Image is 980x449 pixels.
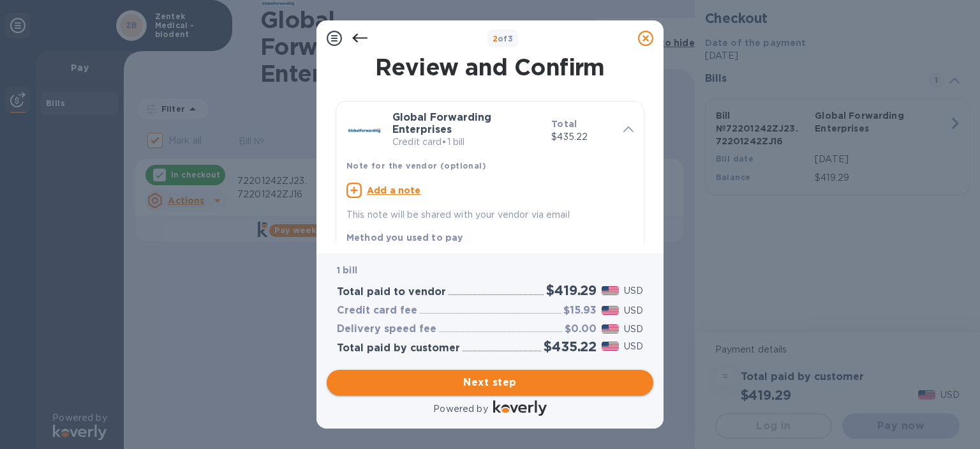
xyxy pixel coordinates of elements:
p: USD [624,323,643,336]
p: Credit card • 1 bill [392,135,541,149]
span: 2 [493,34,498,43]
h3: Total paid to vendor [337,286,446,298]
h3: Delivery speed fee [337,323,436,335]
h3: Total paid by customer [337,342,460,354]
b: Note for the vendor (optional) [346,161,486,171]
b: Global Forwarding Enterprises [392,111,491,135]
p: Powered by [433,402,487,416]
h2: $435.22 [544,339,597,354]
p: $435.22 [551,130,613,144]
b: 1 bill [337,265,357,275]
div: Global Forwarding EnterprisesCredit card•1 billTotal$435.22Note for the vendor (optional)Add a no... [346,112,634,222]
b: Total [551,119,577,129]
b: of 3 [493,34,514,43]
span: Next step [337,375,643,390]
img: USD [602,286,619,295]
img: USD [602,342,619,351]
h3: Credit card fee [337,305,417,317]
p: This note will be shared with your vendor via email [346,208,634,222]
h1: Review and Confirm [333,54,647,80]
h2: $419.29 [546,282,597,298]
p: USD [624,340,643,353]
img: USD [602,306,619,315]
p: USD [624,304,643,317]
h3: $15.93 [563,305,597,317]
u: Add a note [367,185,421,195]
img: Logo [493,400,547,416]
button: Next step [327,370,653,395]
img: USD [602,324,619,333]
h3: $0.00 [565,323,597,335]
b: Method you used to pay [346,232,463,243]
p: USD [624,284,643,298]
